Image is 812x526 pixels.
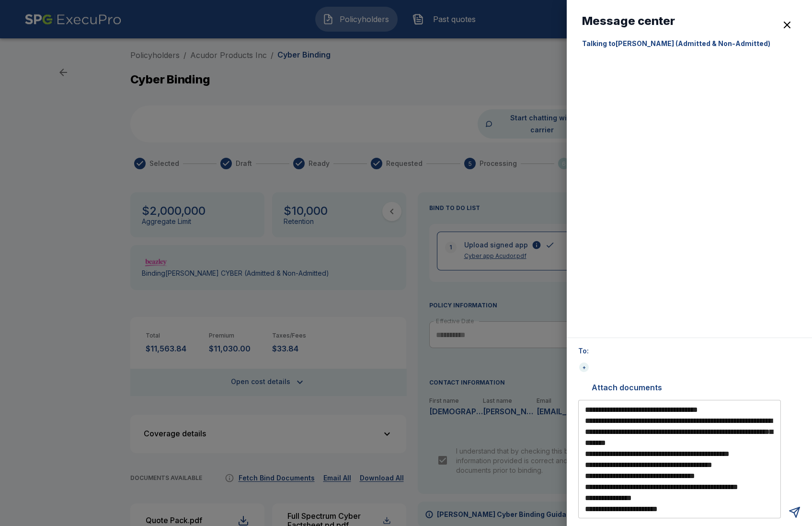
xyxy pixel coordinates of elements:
div: + [578,362,590,373]
p: Talking to [PERSON_NAME] (Admitted & Non-Admitted) [582,38,797,48]
p: To: [578,346,801,356]
div: + [579,362,589,372]
span: Attach documents [592,383,662,392]
h6: Message center [582,15,675,27]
